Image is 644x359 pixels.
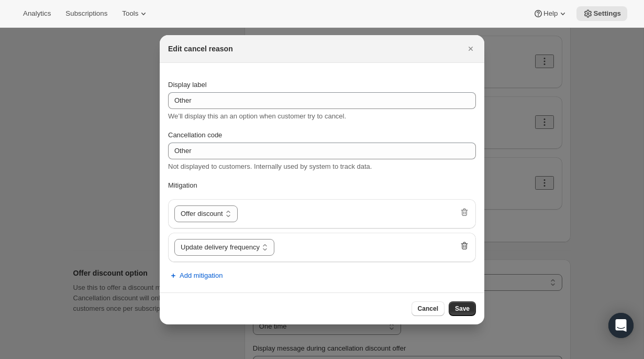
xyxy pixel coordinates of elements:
span: Cancel [418,304,438,313]
button: Tools [116,6,155,21]
span: Settings [593,9,621,18]
span: Display label [168,81,207,89]
h2: Edit cancel reason [168,43,233,54]
span: Subscriptions [65,9,107,18]
span: Cancellation code [168,131,222,139]
span: We’ll display this an an option when customer try to cancel. [168,112,346,120]
button: Cancel [412,301,445,316]
p: Mitigation [168,180,476,191]
span: Analytics [23,9,51,18]
button: Save [449,301,476,316]
button: Add mitigation [162,267,229,284]
span: Tools [122,9,138,18]
button: Close [463,41,478,56]
button: Settings [576,6,627,21]
span: Help [543,9,558,18]
span: Not displayed to customers. Internally used by system to track data. [168,162,372,170]
span: Add mitigation [180,270,223,281]
div: Open Intercom Messenger [608,313,634,338]
button: Help [527,6,574,21]
button: Subscriptions [59,6,114,21]
span: Save [455,304,470,313]
button: Analytics [17,6,57,21]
